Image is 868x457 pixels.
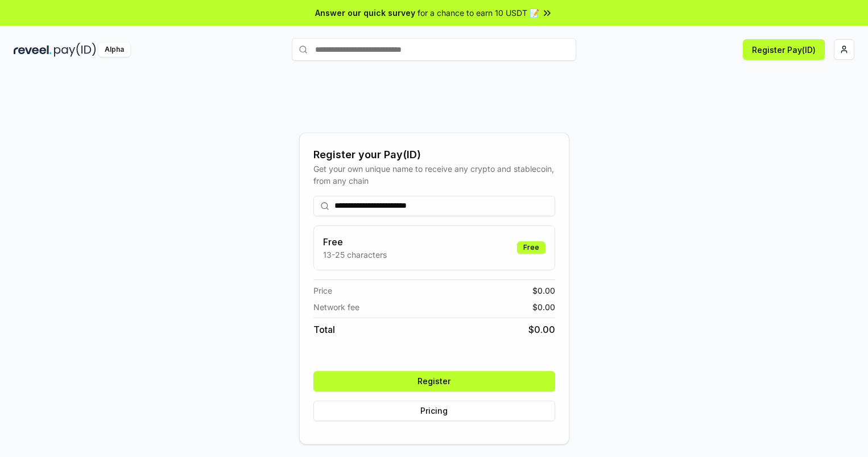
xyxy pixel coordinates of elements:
[532,285,555,297] span: $ 0.00
[528,323,555,336] span: $ 0.00
[743,39,825,60] button: Register Pay(ID)
[517,241,545,254] div: Free
[313,147,555,163] div: Register your Pay(ID)
[323,249,387,261] p: 13-25 characters
[313,371,555,392] button: Register
[54,43,96,57] img: pay_id
[313,301,359,313] span: Network fee
[313,285,332,297] span: Price
[323,235,387,249] h3: Free
[313,401,555,421] button: Pricing
[14,43,52,57] img: reveel_dark
[313,323,335,336] span: Total
[98,43,130,57] div: Alpha
[418,7,539,19] span: for a chance to earn 10 USDT 📝
[315,7,415,19] span: Answer our quick survey
[313,163,555,187] div: Get your own unique name to receive any crypto and stablecoin, from any chain
[532,301,555,313] span: $ 0.00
